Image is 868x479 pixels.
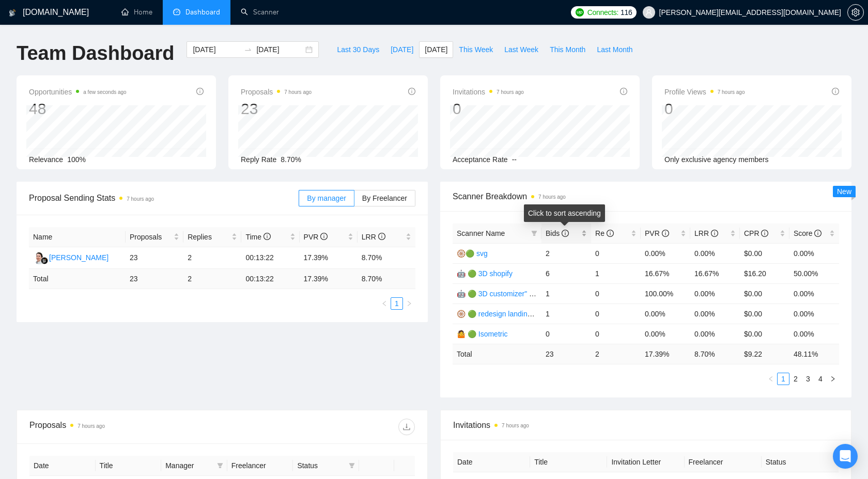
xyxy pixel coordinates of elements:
li: Next Page [403,297,415,310]
button: left [378,297,391,310]
td: 1 [541,304,591,324]
button: left [765,373,777,385]
time: 7 hours ago [538,194,566,200]
li: 1 [777,373,789,385]
li: Previous Page [765,373,777,385]
th: Status [762,452,839,472]
span: Reply Rate [241,155,276,164]
input: End date [256,44,303,55]
th: Date [453,452,530,472]
td: 0.00% [690,304,740,324]
span: info-circle [263,233,271,240]
td: 2 [183,247,241,269]
span: left [768,376,774,382]
span: info-circle [814,230,822,237]
span: Last Month [597,44,632,55]
td: 16.67% [641,263,690,283]
a: 🛞 🟢 redesign landing page (animat*) | 3D [457,310,596,318]
div: [PERSON_NAME] [49,252,109,263]
span: This Week [459,44,493,55]
span: info-circle [378,233,385,240]
span: Status [297,460,345,471]
div: 23 [241,99,312,119]
a: 2 [790,373,801,385]
span: left [381,300,388,307]
span: Replies [188,231,229,243]
td: 0.00% [789,283,839,304]
td: 00:13:22 [241,269,299,289]
span: Bids [546,229,569,237]
a: 🤖 🟢 3D customizer" | "product customizer" [457,290,599,298]
td: $16.20 [740,263,789,283]
span: Re [595,229,614,237]
li: 3 [802,373,814,385]
td: 23 [126,247,183,269]
li: 2 [789,373,802,385]
span: info-circle [620,88,627,95]
span: filter [529,226,539,241]
td: 8.70 % [690,344,740,364]
span: PVR [645,229,669,237]
span: info-circle [662,230,669,237]
li: 4 [814,373,827,385]
td: 0 [591,324,641,344]
td: $0.00 [740,243,789,263]
time: 7 hours ago [127,196,154,202]
div: 0 [664,99,745,119]
a: searchScanner [241,8,279,17]
span: New [837,187,851,196]
td: 0.00% [690,324,740,344]
td: 8.70% [358,247,415,269]
a: 🤷 🟢 Isometric [457,330,508,338]
li: Previous Page [378,297,391,310]
th: Title [530,452,607,472]
span: This Month [550,44,585,55]
span: info-circle [408,88,415,95]
td: 0 [591,283,641,304]
td: 17.39 % [300,269,358,289]
span: Profile Views [664,86,745,98]
span: filter [215,458,225,473]
span: Relevance [29,155,63,164]
span: Connects: [587,7,618,18]
h1: Team Dashboard [17,41,174,66]
th: Manager [161,456,227,476]
td: 0.00% [789,243,839,263]
span: 8.70% [281,155,301,164]
span: right [830,376,836,382]
time: 7 hours ago [78,423,105,429]
td: 16.67% [690,263,740,283]
span: dashboard [173,8,180,15]
td: 2 [591,344,641,364]
span: setting [848,8,863,17]
li: Next Page [827,373,839,385]
button: right [827,373,839,385]
td: 0 [541,324,591,344]
span: LRR [694,229,718,237]
span: [DATE] [425,44,447,55]
td: Total [29,269,126,289]
span: info-circle [320,233,328,240]
td: 48.11 % [789,344,839,364]
img: logo [9,5,16,21]
div: Open Intercom Messenger [833,444,858,469]
span: CPR [744,229,768,237]
time: 7 hours ago [497,89,524,95]
span: download [399,423,414,431]
span: By manager [307,194,346,202]
span: LRR [362,233,385,241]
span: Last Week [504,44,538,55]
span: info-circle [761,230,768,237]
a: setting [847,8,864,17]
span: swap-right [244,45,252,54]
button: Last Week [499,41,544,58]
span: filter [531,230,537,236]
time: 7 hours ago [502,423,529,428]
td: 2 [183,269,241,289]
td: 0.00% [789,324,839,344]
td: 17.39% [300,247,358,269]
a: MK[PERSON_NAME] [33,253,109,261]
img: upwork-logo.png [576,8,584,17]
span: Dashboard [185,8,220,17]
span: -- [512,155,517,164]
